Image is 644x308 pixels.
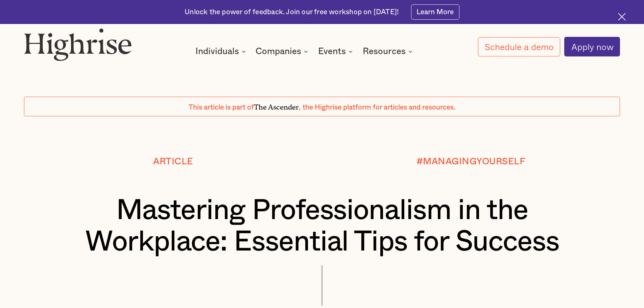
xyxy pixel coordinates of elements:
div: #MANAGINGYOURSELF [416,157,526,166]
img: Highrise logo [24,28,132,61]
a: Learn More [411,4,459,20]
a: Schedule a demo [478,37,560,56]
div: Article [153,157,193,166]
span: This article is part of [189,104,254,111]
div: Events [318,47,355,55]
a: Apply now [564,37,620,56]
div: Individuals [195,47,248,55]
div: Events [318,47,346,55]
h1: Mastering Professionalism in the Workplace: Essential Tips for Success [49,195,595,258]
div: Individuals [195,47,239,55]
div: Unlock the power of feedback. Join our free workshop on [DATE]! [185,7,399,17]
div: Resources [363,47,414,55]
div: Companies [256,47,301,55]
span: The Ascender [254,101,299,110]
span: , the Highrise platform for articles and resources. [299,104,455,111]
div: Resources [363,47,406,55]
div: Companies [256,47,310,55]
img: Cross icon [618,13,626,21]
